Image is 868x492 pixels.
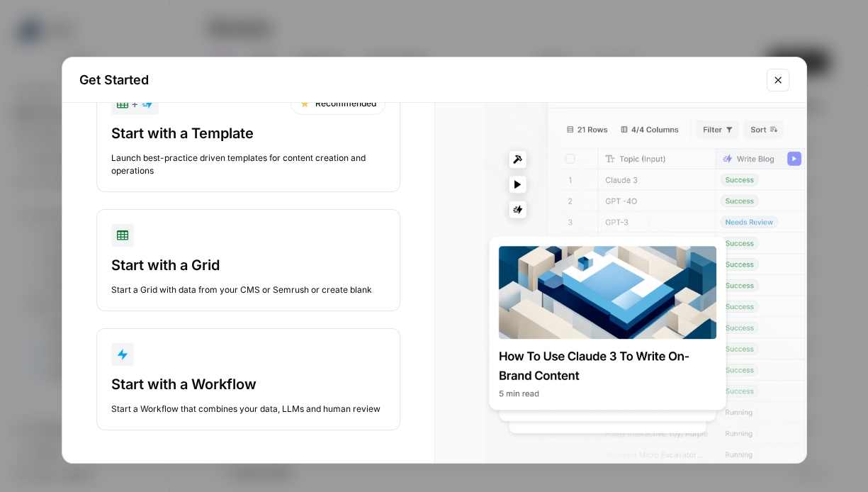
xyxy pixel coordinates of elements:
button: Start with a WorkflowStart a Workflow that combines your data, LLMs and human review [96,328,400,430]
div: Launch best-practice driven templates for content creation and operations [111,152,385,177]
h2: Get Started [79,70,758,90]
button: +RecommendedStart with a TemplateLaunch best-practice driven templates for content creation and o... [96,77,400,192]
div: Start with a Workflow [111,374,385,394]
button: Close modal [767,69,789,91]
div: Start with a Grid [111,255,385,275]
div: Start a Workflow that combines your data, LLMs and human review [111,403,385,415]
button: Start with a GridStart a Grid with data from your CMS or Semrush or create blank [96,209,400,311]
div: + [117,95,153,112]
div: Start with a Template [111,123,385,143]
div: Recommended [291,92,385,115]
div: Start a Grid with data from your CMS or Semrush or create blank [111,284,385,296]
